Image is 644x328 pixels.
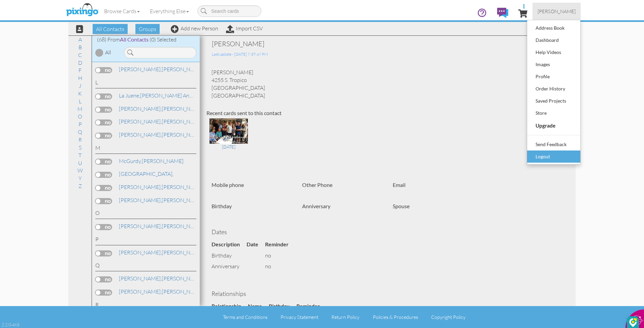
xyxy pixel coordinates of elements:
td: no [265,261,295,272]
span: [PERSON_NAME] [538,8,576,14]
a: T [75,151,85,159]
div: All [105,49,111,56]
span: [GEOGRAPHIC_DATA], [119,170,173,177]
a: Order History [527,83,580,95]
th: Reminder [265,239,295,250]
a: U [75,159,86,167]
span: [PERSON_NAME], [119,118,162,125]
a: K [75,89,85,98]
img: pixingo logo [64,2,100,19]
span: Groups [135,24,160,34]
a: Privacy Statement [281,314,318,320]
strong: Email [393,182,406,188]
span: [PERSON_NAME], [119,288,162,295]
span: [PERSON_NAME], [119,66,162,73]
div: O [95,209,196,219]
a: Browse Cards [99,3,145,20]
a: L [75,97,85,105]
span: [PERSON_NAME], [119,131,162,138]
a: Profile [527,71,580,83]
th: Description [212,239,247,250]
div: Logout [534,152,574,162]
a: [PERSON_NAME] and [PERSON_NAME] [118,196,257,204]
h4: Relationships [212,291,564,297]
th: Name [248,301,269,312]
a: Z [75,182,85,190]
div: L [95,79,196,88]
div: Q [95,262,196,271]
div: [PERSON_NAME] [212,39,491,49]
a: Add new Person [171,25,218,32]
img: 22382-1-1602692819321-b62c4d82eb709d56-qa.jpg [210,118,248,144]
span: Last update - [DATE] 7:39:47 PM [212,52,268,57]
span: McGurdy, [119,158,142,164]
a: [PERSON_NAME] and [PERSON_NAME] [118,222,257,230]
span: [PERSON_NAME], [119,105,162,112]
a: Send Feedback [527,138,580,151]
strong: Birthday [212,203,232,209]
a: [PERSON_NAME] and [PERSON_NAME] [118,117,257,126]
strong: Spouse [393,203,410,209]
a: A [75,35,85,44]
a: Images [527,58,580,71]
strong: Mobile phone [212,182,244,188]
a: P [75,120,85,128]
a: J [75,82,85,90]
div: Store [534,108,574,118]
td: no [265,250,295,261]
div: Help Videos [534,47,574,57]
a: Address Book [527,22,580,34]
a: [PERSON_NAME] and [PERSON_NAME] [118,105,257,113]
span: [PERSON_NAME], [119,223,162,229]
a: H [75,74,86,82]
input: Search cards [197,5,261,17]
div: Upgrade [534,120,574,131]
a: D [75,59,86,67]
a: M [74,105,86,113]
a: Q [74,128,86,136]
a: B [75,43,85,51]
a: [PERSON_NAME] and [PERSON_NAME] [118,288,257,296]
div: Saved Projects [534,96,574,106]
a: C [75,51,85,59]
img: DzVsEph+IJtmAAAAAElFTkSuQmCC [629,318,637,327]
strong: Anniversary [302,203,330,209]
span: [PERSON_NAME], [119,184,162,190]
th: Date [247,239,265,250]
a: R [75,136,85,144]
a: O [74,112,86,120]
span: [PERSON_NAME], [119,197,162,203]
a: [PERSON_NAME] [118,183,204,191]
span: 1 [522,3,525,9]
span: (0) Selected [150,36,176,43]
h4: Dates [212,229,564,236]
div: Send Feedback [534,139,574,149]
a: [PERSON_NAME] and [PERSON_NAME] [118,65,257,73]
a: [PERSON_NAME] and [PERSON_NAME] [118,274,257,282]
a: [PERSON_NAME] [118,157,184,165]
a: Dashboard [527,34,580,46]
td: birthday [212,250,247,261]
span: [PERSON_NAME], [119,249,162,256]
div: M [95,144,196,154]
div: Address Book [534,23,574,33]
a: [PERSON_NAME] and [PERSON_NAME] [118,131,257,139]
span: La Juene, [119,92,140,99]
a: F [75,66,85,74]
a: [DATE] [210,127,248,150]
a: Help Videos [527,46,580,58]
a: Terms and Conditions [223,314,267,320]
a: Logout [527,151,580,163]
a: Upgrade [527,119,580,132]
strong: Other Phone [302,182,332,188]
th: Reminder [296,301,327,312]
a: S [75,143,85,152]
span: All Contacts [93,24,128,34]
div: [DATE] [210,144,248,150]
div: (68) From [92,36,200,44]
td: anniversary [212,261,247,272]
th: Relationship [212,301,248,312]
div: P [95,236,196,245]
a: 1 [518,3,527,23]
div: [PERSON_NAME] 4255 S. Tropico [GEOGRAPHIC_DATA] [GEOGRAPHIC_DATA] [206,69,569,99]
